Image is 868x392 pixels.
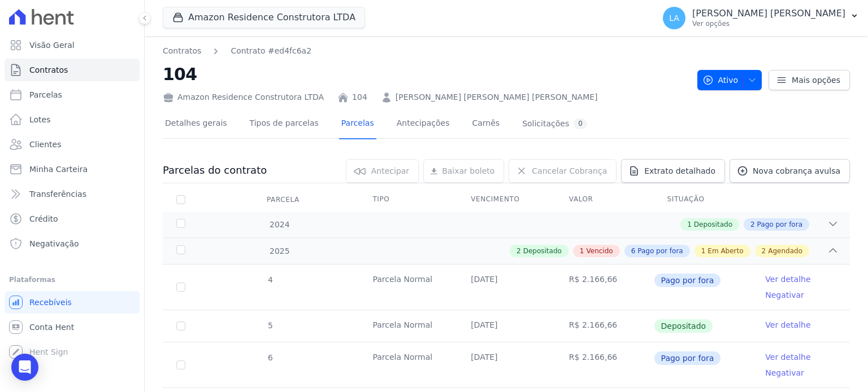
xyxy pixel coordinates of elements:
a: [PERSON_NAME] [PERSON_NAME] [PERSON_NAME] [396,91,598,103]
div: 0 [574,118,587,129]
td: Parcela Normal [359,265,457,310]
a: Negativar [765,290,804,299]
span: 2 [750,219,755,230]
nav: Breadcrumb [163,45,311,57]
a: Contrato #ed4fc6a2 [231,45,311,57]
span: Agendado [768,246,802,256]
span: Ativo [702,70,739,90]
span: 2 [517,246,521,256]
span: 6 [631,246,636,256]
span: Pago por fora [654,274,721,287]
span: Crédito [29,213,58,224]
span: 6 [267,353,273,362]
span: Parcelas [29,89,62,100]
span: Vencido [587,246,613,256]
span: Mais opções [792,74,840,86]
button: LA [PERSON_NAME] [PERSON_NAME] Ver opções [654,2,868,34]
td: R$ 2.166,66 [555,342,654,387]
span: Em Aberto [708,246,743,256]
div: Parcela [253,188,313,211]
a: Antecipações [394,109,452,139]
span: Contratos [29,64,68,76]
button: Amazon Residence Construtora LTDA [163,7,365,28]
td: [DATE] [457,265,555,310]
a: Ver detalhe [765,319,810,331]
span: Extrato detalhado [644,165,715,177]
span: 4 [267,275,273,284]
a: Detalhes gerais [163,109,229,139]
th: Situação [654,188,752,212]
span: Clientes [29,139,61,150]
th: Valor [555,188,654,212]
td: Parcela Normal [359,342,457,387]
a: Extrato detalhado [621,159,725,183]
h2: 104 [163,61,688,87]
div: Plataformas [9,273,135,287]
a: Nova cobrança avulsa [730,159,850,183]
td: R$ 2.166,66 [555,265,654,310]
span: 1 [701,246,706,256]
a: Parcelas [5,83,140,106]
div: Open Intercom Messenger [11,354,38,381]
span: Depositado [654,319,713,333]
a: Visão Geral [5,34,140,56]
td: R$ 2.166,66 [555,310,654,342]
td: [DATE] [457,310,555,342]
td: Parcela Normal [359,310,457,342]
div: Solicitações [522,118,587,129]
a: Ver detalhe [765,351,810,363]
span: 1 [687,219,692,230]
a: Lotes [5,108,140,131]
input: Só é possível selecionar pagamentos em aberto [176,360,185,369]
a: Tipos de parcelas [248,109,321,139]
span: 5 [267,321,273,330]
span: Negativação [29,238,79,249]
a: 104 [352,91,367,103]
span: 2 [762,246,766,256]
span: Pago por fora [654,351,721,365]
input: Só é possível selecionar pagamentos em aberto [176,283,185,292]
th: Vencimento [457,188,555,212]
span: LA [669,14,679,22]
a: Mais opções [769,70,850,90]
button: Ativo [697,70,762,90]
p: [PERSON_NAME] [PERSON_NAME] [692,8,845,19]
span: Pago por fora [757,219,802,230]
input: Só é possível selecionar pagamentos em aberto [176,321,185,331]
a: Crédito [5,208,140,230]
th: Tipo [359,188,457,212]
span: Lotes [29,114,51,125]
a: Parcelas [339,109,376,139]
span: Transferências [29,188,86,200]
nav: Breadcrumb [163,45,688,57]
p: Ver opções [692,19,845,28]
span: Conta Hent [29,321,74,333]
a: Clientes [5,133,140,156]
span: Minha Carteira [29,164,88,175]
div: Amazon Residence Construtora LTDA [163,91,324,103]
span: 1 [580,246,584,256]
a: Recebíveis [5,291,140,314]
span: Depositado [694,219,732,230]
span: Depositado [523,246,562,256]
span: Pago por fora [637,246,683,256]
td: [DATE] [457,342,555,387]
a: Transferências [5,183,140,205]
h3: Parcelas do contrato [163,164,267,177]
a: Ver detalhe [765,274,810,285]
span: Recebíveis [29,297,72,308]
a: Minha Carteira [5,158,140,180]
a: Contratos [163,45,201,57]
span: Nova cobrança avulsa [753,165,840,177]
a: Conta Hent [5,316,140,338]
a: Negativar [765,368,804,377]
a: Carnês [470,109,502,139]
a: Negativação [5,232,140,255]
a: Solicitações0 [520,109,589,139]
span: Visão Geral [29,39,75,51]
a: Contratos [5,59,140,81]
